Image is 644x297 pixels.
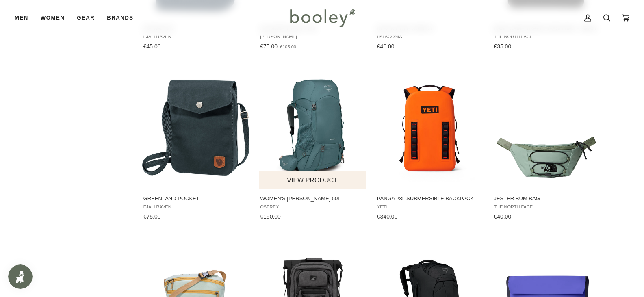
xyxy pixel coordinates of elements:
span: The North Face [494,34,599,39]
span: Brands [107,14,133,22]
span: €75.00 [143,213,161,220]
span: €40.00 [377,43,395,50]
span: €105.00 [280,44,296,49]
span: Women's [PERSON_NAME] 50L [260,195,365,202]
a: Women's Renn 50L [259,67,366,223]
span: [PERSON_NAME] [260,34,365,39]
span: €45.00 [143,43,161,50]
span: Jester Bum Bag [494,195,599,202]
span: Gear [77,14,95,22]
button: View product [259,171,366,189]
span: Men [15,14,28,22]
span: Panga 28L Submersible Backpack [377,195,482,202]
span: Fjallraven [143,204,249,210]
span: Osprey [260,204,365,210]
span: €40.00 [494,213,511,220]
span: €35.00 [494,43,511,50]
a: Jester Bum Bag [492,67,600,223]
img: Osprey Women's Renn 50L Cascade Blue / Melon Orange - Booley Galway [259,74,366,182]
span: €190.00 [260,213,281,220]
span: €75.00 [260,43,278,50]
span: The North Face [494,204,599,210]
span: Greenland Pocket [143,195,249,202]
a: Panga 28L Submersible Backpack [376,67,484,223]
span: YETI [377,204,482,210]
span: Fjallraven [143,34,249,39]
img: Fjallraven Greenland Pocket Dusk - Booley Galway [142,74,250,182]
a: Greenland Pocket [142,67,250,223]
img: Booley [286,6,358,30]
img: The North Face Jester Bum Bag Bark Mist / TNF Black - Booley Galway [492,74,600,182]
span: Patagonia [377,34,482,39]
iframe: Button to open loyalty program pop-up [8,264,33,289]
span: €340.00 [377,213,398,220]
span: Women [41,14,65,22]
img: Yeti Panga Submersible Backpack King Crab Orange - Booley Galway [376,74,484,182]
